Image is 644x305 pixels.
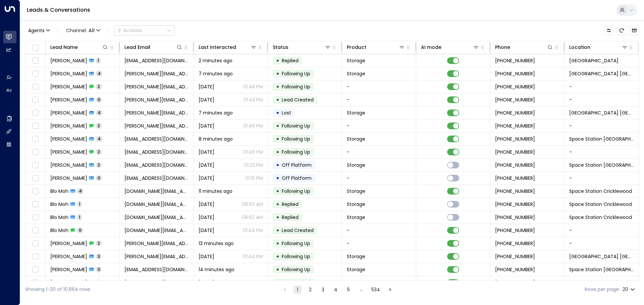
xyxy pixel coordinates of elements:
span: 0 [77,227,83,233]
span: Storage [347,253,365,260]
span: Toggle select row [31,200,40,209]
span: 2 minutes ago [199,57,232,64]
span: Neil Edwards [50,70,87,77]
div: Last Interacted [199,43,236,51]
span: Elizabeth Banks [50,57,87,64]
button: Archived Leads [630,26,639,35]
span: Neil Edwards [50,96,87,103]
span: fiona@obmcllp.com [124,240,189,247]
span: +447766167559 [495,96,535,103]
span: Space Station Garretts Green [569,266,634,273]
span: Fiona McKinnon [50,240,87,247]
span: 13 minutes ago [199,240,234,247]
div: • [276,185,279,197]
span: Off Platform [282,175,312,181]
span: 0 [96,97,102,102]
span: 1 [77,214,82,220]
span: Storage [347,201,365,208]
td: - [565,93,639,106]
span: Toggle select row [31,148,40,156]
td: - [342,237,416,250]
div: • [276,94,279,105]
p: 01:43 PM [244,96,263,103]
p: 08:50 AM [242,201,263,208]
span: Space Station Shrewsbury [569,70,634,77]
span: 3 [96,253,102,259]
td: - [342,93,416,106]
span: Following Up [282,279,310,286]
span: Following Up [282,123,310,129]
span: Storage [347,109,365,116]
span: rozz.ir@gmail.com [124,188,189,195]
span: +447490268219 [495,123,535,129]
div: • [276,212,279,223]
span: Toggle select row [31,265,40,274]
span: Aug 30, 2025 [199,123,214,129]
span: Neil Edwards [50,83,87,90]
span: +449554864984 [495,227,535,234]
span: neil.edwards743@gmail.com [124,83,189,90]
div: • [276,120,279,132]
button: Go to page 534 [370,286,381,294]
span: All [89,28,95,33]
span: Aug 28, 2025 [199,214,214,221]
div: Phone [495,43,510,51]
div: Actions [117,27,142,33]
td: - [342,172,416,184]
span: neil.edwards743@gmail.com [124,70,189,77]
span: Storage [347,188,365,195]
a: Leads & Conversations [27,6,90,14]
div: • [276,55,279,66]
span: Storage [347,266,365,273]
span: Following Up [282,149,310,155]
span: +447490268219 [495,109,535,116]
td: - [565,120,639,132]
span: Replied [282,57,299,64]
span: Kirsty Bates [50,136,87,142]
span: Toggle select row [31,239,40,248]
span: Aug 31, 2025 [199,149,214,155]
span: +447788411275 [495,240,535,247]
span: rozz.ir@gmail.com [124,214,189,221]
span: Space Station Cricklewood [569,201,632,208]
span: kirstybates98@icloud.com [124,175,189,181]
span: Toggle select all [31,44,40,52]
span: 4 [77,188,84,194]
span: 8 minutes ago [199,136,233,142]
span: +449554864984 [495,214,535,221]
td: - [342,276,416,289]
span: Fiona McKinnon [50,253,87,260]
span: Lead Created [282,227,314,234]
div: • [276,159,279,171]
span: Toggle select row [31,83,40,91]
span: Toggle select row [31,174,40,182]
span: Toggle select row [31,96,40,104]
span: Sep 01, 2025 [199,253,214,260]
span: Toggle select row [31,57,40,65]
div: • [276,199,279,210]
span: Storage [347,57,365,64]
p: 01:48 PM [243,83,263,90]
span: Agents [28,28,45,33]
span: Following Up [282,83,310,90]
span: 2 [96,123,102,129]
td: - [342,120,416,132]
span: 4 [96,136,102,142]
span: ebanks0511@icloud.com [124,57,189,64]
span: Space Station Hall Green [569,57,619,64]
button: Customize [604,26,613,35]
div: Showing 1-20 of 10,664 rows [25,286,90,293]
span: +447766167559 [495,83,535,90]
span: +447710016025 [495,136,535,142]
span: Blo Moh [50,201,68,208]
span: kirstybates98@icloud.com [124,136,189,142]
span: Toggle select row [31,226,40,235]
span: kashish.ahmed2024@gmail.com [124,123,189,129]
span: Storage [347,136,365,142]
span: Channel: [63,26,103,35]
div: 20 [623,285,636,294]
span: Toggle select row [31,109,40,117]
span: Aug 28, 2025 [199,201,214,208]
div: • [276,277,279,288]
div: … [357,286,365,294]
